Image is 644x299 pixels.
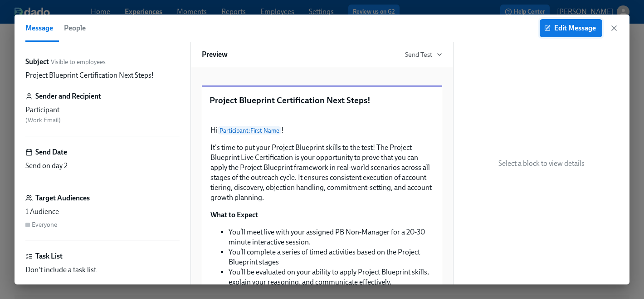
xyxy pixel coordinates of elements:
[25,57,49,67] label: Subject
[454,42,629,284] div: Select a block to view details
[64,22,86,35] span: People
[540,19,602,37] button: Edit Message
[202,50,228,60] h6: Preview
[25,161,180,171] div: Send on day 2
[35,251,63,261] h6: Task List
[25,207,180,217] div: 1 Audience
[405,50,442,59] button: Send Test
[32,220,57,229] div: Everyone
[35,193,90,203] h6: Target Audiences
[25,22,53,35] span: Message
[35,91,101,101] h6: Sender and Recipient
[25,116,61,124] span: ( Work Email )
[546,24,596,33] span: Edit Message
[25,265,180,275] div: Don't include a task list
[35,147,67,157] h6: Send Date
[51,58,106,66] span: Visible to employees
[25,105,180,115] div: Participant
[210,95,434,106] p: Project Blueprint Certification Next Steps!
[25,70,154,80] p: Project Blueprint Certification Next Steps!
